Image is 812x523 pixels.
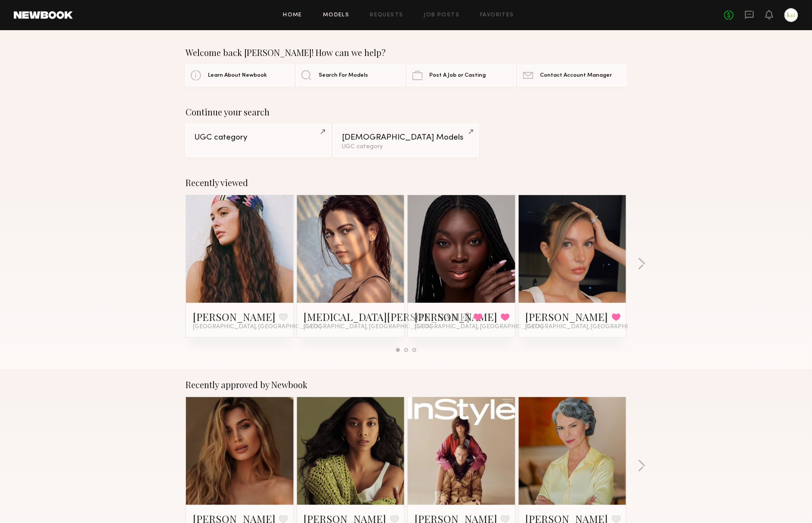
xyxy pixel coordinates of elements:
[526,310,608,324] a: [PERSON_NAME]
[415,310,497,324] a: [PERSON_NAME]
[430,73,486,78] span: Post A Job or Casting
[415,324,543,330] span: [GEOGRAPHIC_DATA], [GEOGRAPHIC_DATA]
[424,12,460,18] a: Job Posts
[342,144,470,150] div: UGC category
[283,12,303,18] a: Home
[186,380,626,390] div: Recently approved by Newbook
[193,324,321,330] span: [GEOGRAPHIC_DATA], [GEOGRAPHIC_DATA]
[186,107,626,117] div: Continue your search
[319,73,368,78] span: Search For Models
[333,124,478,157] a: [DEMOGRAPHIC_DATA] ModelsUGC category
[518,65,626,86] a: Contact Account Manager
[370,12,403,18] a: Requests
[407,65,516,86] a: Post A Job or Casting
[186,124,331,157] a: UGC category
[208,73,267,78] span: Learn About Newbook
[193,310,276,324] a: [PERSON_NAME]
[296,65,405,86] a: Search For Models
[186,47,626,58] div: Welcome back [PERSON_NAME]! How can we help?
[323,12,349,18] a: Models
[186,177,626,188] div: Recently viewed
[304,310,470,324] a: [MEDICAL_DATA][PERSON_NAME]
[304,324,432,330] span: [GEOGRAPHIC_DATA], [GEOGRAPHIC_DATA]
[480,12,514,18] a: Favorites
[342,134,470,142] div: [DEMOGRAPHIC_DATA] Models
[540,73,612,78] span: Contact Account Manager
[186,65,294,86] a: Learn About Newbook
[194,134,322,142] div: UGC category
[526,324,654,330] span: [GEOGRAPHIC_DATA], [GEOGRAPHIC_DATA]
